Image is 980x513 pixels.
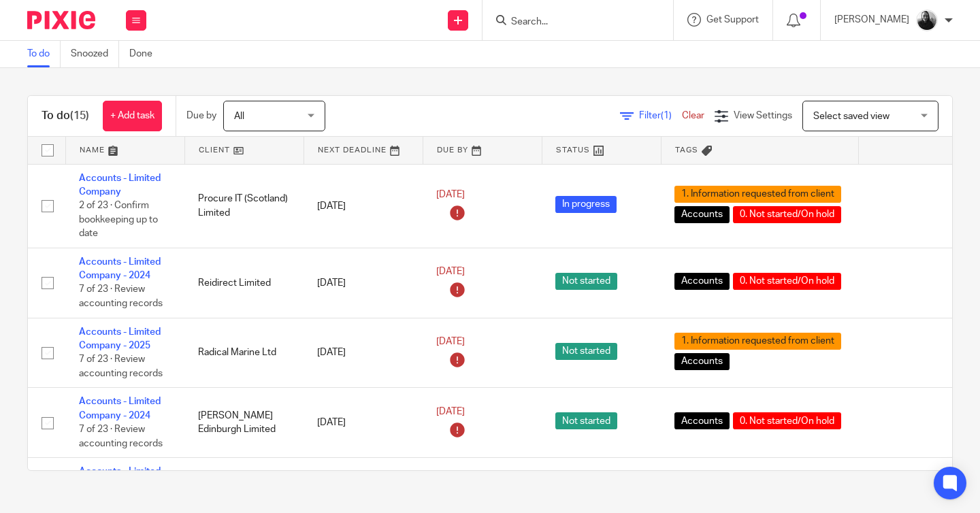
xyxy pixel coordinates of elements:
p: Due by [186,109,216,122]
span: 1. Information requested from client [674,186,841,203]
a: Accounts - Limited Company - 2024 [79,397,161,420]
span: 0. Not started/On hold [733,273,841,290]
span: 2 of 23 · Confirm bookkeeping up to date [79,201,158,238]
span: Accounts [674,412,730,429]
span: (15) [70,110,89,121]
span: Accounts [674,273,730,290]
span: 7 of 23 · Review accounting records [79,425,163,448]
span: Accounts [674,353,730,370]
h1: To do [42,109,89,123]
span: Select saved view [813,112,889,121]
span: Tags [675,146,698,154]
span: [DATE] [436,407,465,416]
span: Not started [555,412,617,429]
a: Done [129,41,163,67]
span: All [234,112,244,121]
a: Accounts - Limited Company - 2024 [79,467,161,490]
a: Clear [682,111,704,120]
td: [DATE] [304,248,423,318]
img: Pixie [27,11,95,29]
span: 0. Not started/On hold [733,206,841,223]
td: [PERSON_NAME] Edinburgh Limited [184,388,304,458]
span: 7 of 23 · Review accounting records [79,285,163,309]
span: In progress [555,196,617,213]
a: + Add task [103,101,162,131]
td: Radical Marine Ltd [184,318,304,388]
a: Accounts - Limited Company - 2025 [79,327,161,350]
span: 7 of 23 · Review accounting records [79,355,163,379]
td: Reidirect Limited [184,248,304,318]
span: Accounts [674,206,730,223]
span: (1) [661,111,672,120]
p: [PERSON_NAME] [834,13,909,27]
td: Procure IT (Scotland) Limited [184,164,304,248]
span: Not started [555,343,617,360]
a: Accounts - Limited Company [79,173,161,197]
td: [DATE] [304,388,423,458]
span: [DATE] [436,191,465,200]
span: 0. Not started/On hold [733,412,841,429]
img: IMG_9585.jpg [916,10,938,31]
a: Accounts - Limited Company - 2024 [79,257,161,280]
span: Get Support [706,15,759,24]
a: To do [27,41,61,67]
span: [DATE] [436,337,465,346]
span: Not started [555,273,617,290]
td: [DATE] [304,164,423,248]
span: View Settings [734,111,792,120]
span: 1. Information requested from client [674,333,841,350]
span: [DATE] [436,267,465,277]
td: [DATE] [304,318,423,388]
a: Snoozed [71,41,119,67]
input: Search [510,16,632,29]
span: Filter [639,111,682,120]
